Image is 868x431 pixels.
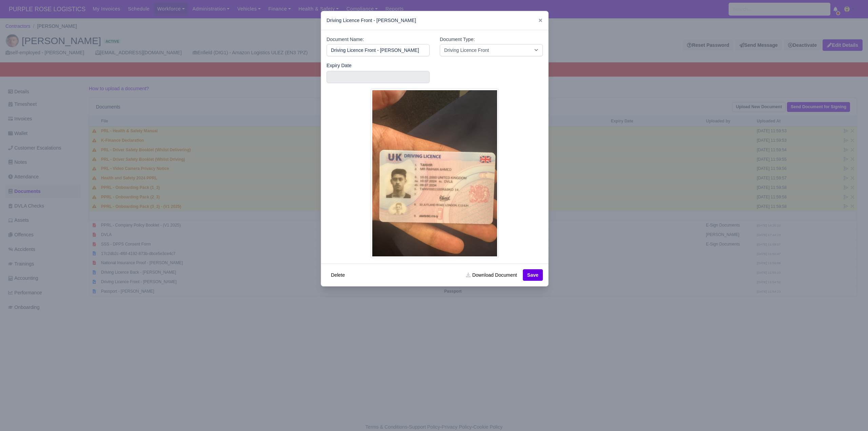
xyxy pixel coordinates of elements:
iframe: Chat Widget [834,398,868,431]
label: Document Name: [327,36,364,43]
button: Delete [327,269,349,281]
button: Save [523,269,543,281]
div: Driving Licence Front - [PERSON_NAME] [321,11,548,30]
label: Expiry Date [327,62,352,70]
a: Download Document [461,269,521,281]
label: Document Type: [440,36,475,43]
